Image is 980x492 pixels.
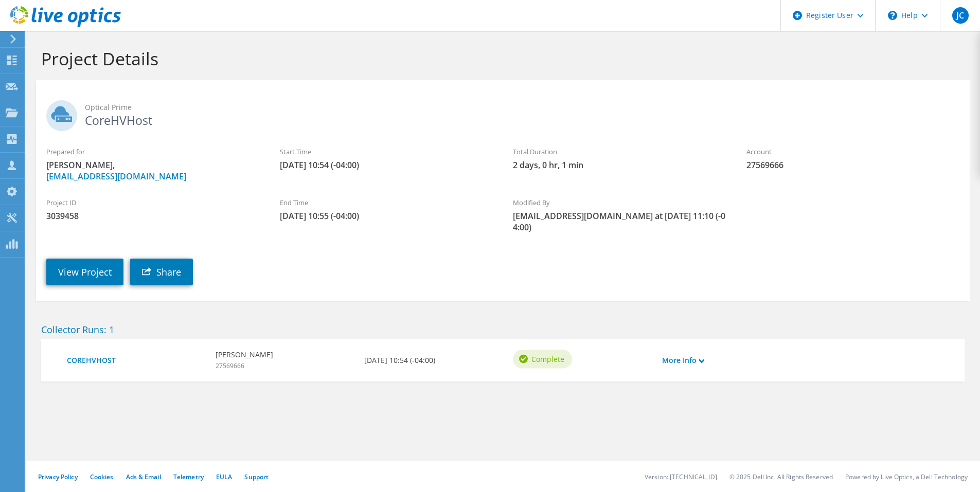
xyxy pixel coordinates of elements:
h1: Project Details [41,48,959,69]
b: [PERSON_NAME] [216,349,273,360]
label: Total Duration [513,147,726,157]
span: [DATE] 10:54 (-04:00) [280,159,493,171]
span: [DATE] 10:55 (-04:00) [280,210,493,222]
a: Support [244,472,269,481]
li: Powered by Live Optics, a Dell Technology [845,472,968,481]
span: [PERSON_NAME], [46,159,259,182]
a: EULA [216,472,232,481]
b: [DATE] 10:54 (-04:00) [364,355,435,366]
label: End Time [280,197,493,208]
span: [EMAIL_ADDRESS][DOMAIN_NAME] at [DATE] 11:10 (-04:00) [513,210,726,233]
li: Version: [TECHNICAL_ID] [645,472,717,481]
a: More Info [662,355,704,366]
span: 27569666 [746,159,959,171]
a: Privacy Policy [38,472,78,481]
li: © 2025 Dell Inc. All Rights Reserved [729,472,833,481]
span: JC [952,7,969,24]
a: Share [130,259,193,285]
a: COREHVHOST [67,355,205,366]
a: [EMAIL_ADDRESS][DOMAIN_NAME] [46,171,186,182]
svg: \n [888,11,897,20]
label: Account [746,147,959,157]
a: Cookies [90,472,114,481]
span: Complete [531,353,564,365]
label: Start Time [280,147,493,157]
a: View Project [46,259,123,285]
span: 27569666 [216,361,244,370]
h2: Collector Runs: 1 [41,324,965,335]
label: Prepared for [46,147,259,157]
span: 2 days, 0 hr, 1 min [513,159,726,171]
a: Ads & Email [126,472,161,481]
span: 3039458 [46,210,259,222]
h2: CoreHVHost [46,100,959,126]
a: Telemetry [173,472,204,481]
label: Modified By [513,197,726,208]
label: Project ID [46,197,259,208]
span: Optical Prime [85,102,959,113]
